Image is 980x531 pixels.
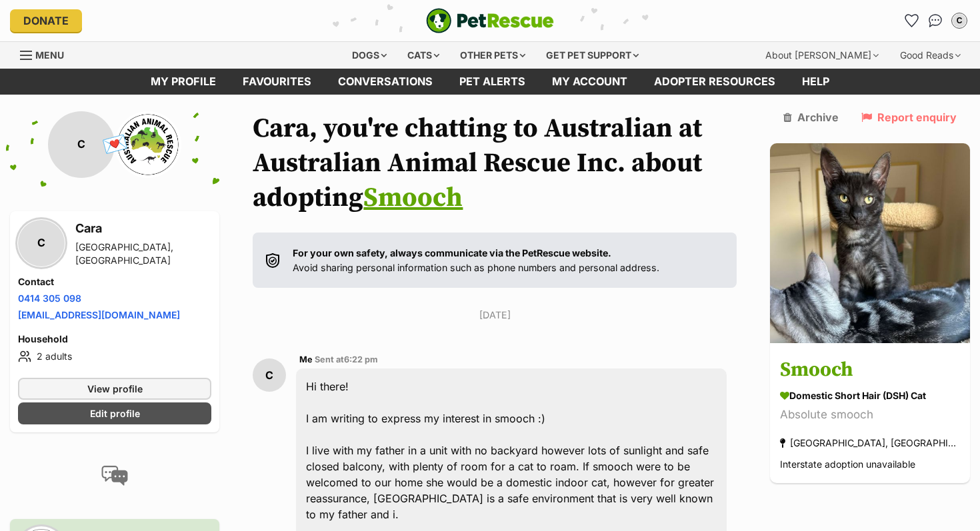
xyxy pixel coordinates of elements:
div: About [PERSON_NAME] [756,42,888,69]
span: Me [299,354,313,364]
span: Edit profile [90,406,140,420]
div: [GEOGRAPHIC_DATA], [GEOGRAPHIC_DATA] [780,434,960,452]
h4: Contact [18,275,211,288]
span: View profile [87,382,143,396]
span: Menu [35,49,64,61]
img: chat-41dd97257d64d25036548639549fe6c8038ab92f7586957e7f3b1b290dea8141.svg [929,14,943,27]
h3: Smooch [780,355,960,385]
ul: Account quick links [901,10,970,31]
a: Adopter resources [641,69,789,95]
a: My profile [137,69,229,95]
img: logo-e224e6f780fb5917bec1dbf3a21bbac754714ae5b6737aabdf751b685950b380.svg [426,8,554,33]
a: View profile [18,378,211,400]
div: C [48,111,115,178]
span: Sent at [315,354,378,364]
div: C [18,220,65,266]
div: Dogs [343,42,396,69]
a: Conversations [925,10,946,31]
a: Favourites [229,69,325,95]
div: C [953,14,966,27]
div: [GEOGRAPHIC_DATA], [GEOGRAPHIC_DATA] [75,241,211,267]
h4: Household [18,332,211,346]
a: Favourites [901,10,922,31]
img: Smooch [770,143,970,343]
strong: For your own safety, always communicate via the PetRescue website. [293,247,611,259]
a: Donate [10,9,82,32]
a: Smooch [363,181,463,215]
a: Report enquiry [861,111,957,123]
li: 2 adults [18,348,211,364]
img: conversation-icon-4a6f8262b818ee0b60e3300018af0b2d0b884aa5de6e9bcb8d3d4eeb1a70a7c4.svg [101,466,128,486]
a: Pet alerts [446,69,539,95]
p: [DATE] [253,308,737,322]
h3: Cara [75,219,211,238]
button: My account [949,10,970,31]
div: Other pets [451,42,535,69]
a: conversations [325,69,446,95]
a: [EMAIL_ADDRESS][DOMAIN_NAME] [18,309,180,320]
p: Avoid sharing personal information such as phone numbers and personal address. [293,246,659,274]
a: Smooch Domestic Short Hair (DSH) Cat Absolute smooch [GEOGRAPHIC_DATA], [GEOGRAPHIC_DATA] Interst... [770,345,970,483]
img: Australian Animal Rescue Inc. profile pic [115,111,181,178]
div: Good Reads [891,42,970,69]
a: Menu [20,42,73,66]
a: Edit profile [18,402,211,424]
a: My account [539,69,641,95]
a: Help [789,69,843,95]
a: 0414 305 098 [18,292,81,304]
div: Absolute smooch [780,406,960,424]
h1: Cara, you're chatting to Australian at Australian Animal Rescue Inc. about adopting [253,111,737,215]
a: PetRescue [426,8,554,33]
div: C [253,358,286,392]
span: 💌 [100,130,130,159]
span: Interstate adoption unavailable [780,458,915,470]
div: Get pet support [537,42,648,69]
div: Domestic Short Hair (DSH) Cat [780,388,960,402]
a: Archive [783,111,839,123]
div: Cats [398,42,449,69]
span: 6:22 pm [344,354,378,364]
